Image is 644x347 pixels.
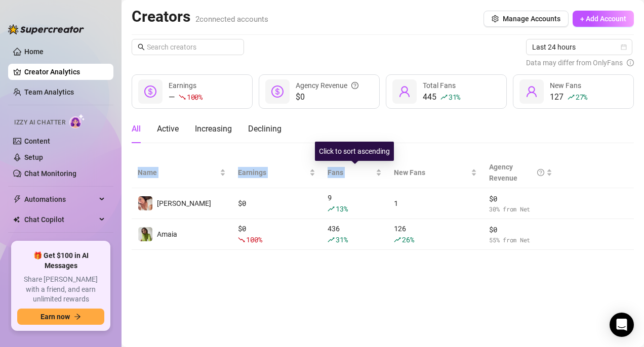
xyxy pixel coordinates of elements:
[169,91,203,103] div: —
[232,157,321,188] th: Earnings
[238,198,315,209] div: $ 0
[336,204,347,213] span: 13 %
[489,224,552,235] span: $ 0
[179,94,186,101] span: fall
[328,236,335,243] span: rise
[388,157,483,188] th: New Fans
[440,94,448,101] span: rise
[394,223,477,245] div: 126
[550,91,587,103] div: 127
[17,251,104,271] span: 🎁 Get $100 in AI Messages
[526,85,538,98] span: user
[138,44,145,51] span: search
[69,114,85,128] img: AI Chatter
[315,142,394,161] div: Click to sort ascending
[484,11,569,27] button: Manage Accounts
[132,123,141,135] div: All
[238,167,307,178] span: Earnings
[238,223,315,245] div: $ 0
[489,235,552,245] span: 55 % from Net
[8,24,84,34] img: logo-BBDzfeDw.svg
[296,91,358,103] span: $0
[398,85,411,98] span: user
[246,235,262,244] span: 100 %
[537,161,544,184] span: question-circle
[449,92,460,102] span: 31 %
[526,57,623,68] span: Data may differ from OnlyFans
[195,15,268,24] span: 2 connected accounts
[351,80,358,91] span: question-circle
[328,167,374,178] span: Fans
[296,80,358,91] div: Agency Revenue
[13,195,21,203] span: thunderbolt
[328,192,382,214] div: 9
[157,123,179,135] div: Active
[271,85,284,98] span: dollar-circle
[627,57,634,68] span: info-circle
[157,230,177,238] span: Amaia
[157,199,211,207] span: [PERSON_NAME]
[610,313,634,337] div: Open Intercom Messenger
[568,94,575,101] span: rise
[402,235,414,244] span: 26 %
[576,92,587,102] span: 27 %
[423,91,460,103] div: 445
[13,216,20,223] img: Chat Copilot
[17,275,104,305] span: Share [PERSON_NAME] with a friend, and earn unlimited rewards
[24,169,76,178] a: Chat Monitoring
[132,7,268,26] h2: Creators
[187,92,203,102] span: 100 %
[423,81,456,90] span: Total Fans
[238,236,245,243] span: fall
[489,161,544,184] div: Agency Revenue
[24,64,105,80] a: Creator Analytics
[17,309,104,325] button: Earn nowarrow-right
[503,15,560,23] span: Manage Accounts
[328,205,335,212] span: rise
[573,11,634,27] button: + Add Account
[328,223,382,245] div: 436
[248,123,281,135] div: Declining
[132,157,232,188] th: Name
[24,88,74,96] a: Team Analytics
[24,137,50,145] a: Content
[489,193,552,204] span: $ 0
[138,167,218,178] span: Name
[532,39,626,55] span: Last 24 hours
[336,235,347,244] span: 31 %
[550,81,581,90] span: New Fans
[394,167,469,178] span: New Fans
[74,313,81,320] span: arrow-right
[321,157,388,188] th: Fans
[147,41,230,53] input: Search creators
[24,153,43,161] a: Setup
[394,198,477,209] div: 1
[138,196,152,210] img: Taylor
[492,15,499,22] span: setting
[144,85,156,98] span: dollar-circle
[14,118,65,127] span: Izzy AI Chatter
[41,313,70,321] span: Earn now
[621,44,627,50] span: calendar
[24,48,44,56] a: Home
[195,123,232,135] div: Increasing
[24,191,96,207] span: Automations
[24,211,96,228] span: Chat Copilot
[394,236,401,243] span: rise
[138,227,152,241] img: Amaia
[580,15,626,23] span: + Add Account
[169,81,196,90] span: Earnings
[489,204,552,214] span: 30 % from Net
